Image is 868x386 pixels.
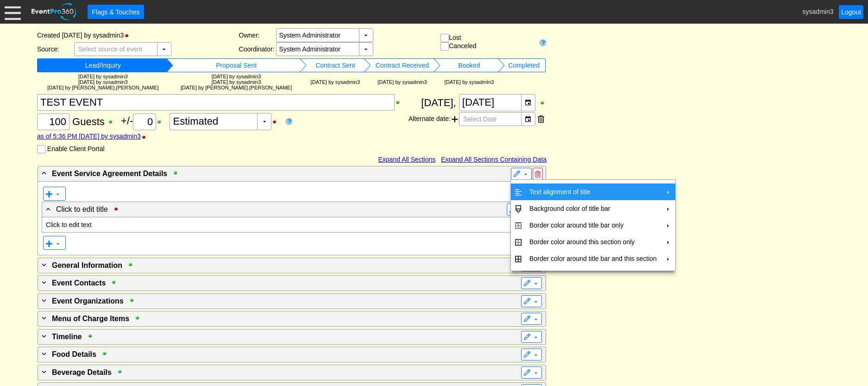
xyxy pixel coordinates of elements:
a: Expand All Sections [378,156,435,163]
tr: Background color of title bar [511,200,675,217]
span: Event Service Agreement Details [52,170,167,177]
div: Alternate date: [409,111,547,127]
label: Enable Client Portal [47,145,105,152]
div: Show title when printing; click to hide title when printing. [87,333,98,339]
div: Remove this date [538,112,544,126]
td: [DATE] by sysadmin3 [371,72,433,92]
div: Event Service Agreement Details [40,168,506,179]
div: Hide Guest Count Stamp when printing; click to show Guest Count Stamp when printing. [141,134,151,140]
td: [DATE] by sysadmin3 [307,72,365,92]
span: Add another alternate date [452,112,458,126]
div: Lost Canceled [440,34,535,51]
p: Click to edit text [46,221,538,228]
td: Change status to Proposal Sent [173,58,300,72]
div: Show title when printing; click to hide title when printing. [129,297,139,304]
span: sysadmin3 [803,7,834,15]
div: Coordinator: [239,45,276,53]
a: Expand All Sections Containing Data [441,156,547,163]
td: Change status to Booked [440,58,498,72]
span: +/- [121,115,170,127]
span: Change settings for this section [523,332,540,342]
td: Change status to Contract Sent [307,58,365,72]
td: [DATE] by sysadmin3 [DATE] by sysadmin3 [DATE] by [PERSON_NAME].[PERSON_NAME] [40,72,166,92]
span: Delete this section [533,168,543,180]
div: Timeline [40,331,506,342]
table: Change settings for this section [510,179,676,271]
span: Select Date [461,113,498,126]
div: Show Event Date when printing; click to hide Event Date when printing. [539,100,547,106]
td: Border color around this section only [526,234,660,250]
div: Source: [37,45,74,53]
div: Show title when printing; click to hide title when printing. [134,315,145,321]
span: Add a row below [45,189,62,198]
span: Event Contacts [52,279,106,287]
div: Show title when printing; click to hide title when printing. [101,350,112,357]
div: Owner: [239,32,276,39]
td: Change status to Contract Received [371,58,433,72]
span: Change settings for this section [523,350,540,359]
div: Click to edit title [44,203,502,215]
span: Timeline [52,333,82,341]
div: Show title when printing; click to hide title when printing. [117,368,127,375]
a: as of 5:36 PM [DATE] by sysadmin3 [37,133,141,140]
div: Beverage Details [40,367,506,378]
div: Hide Status Bar when printing; click to show Status Bar when printing. [124,32,134,39]
div: Hide title when printing; click to show title when printing. [113,206,124,212]
div: dijit_DropDownMenu_30 [510,179,676,271]
span: Flags & Touches [90,7,141,17]
span: Change settings for this section [523,368,540,377]
div: General Information [40,259,506,271]
div: Food Details [40,348,506,360]
img: EventPro360 [30,1,78,22]
tr: Border color around this section only [511,234,675,250]
a: Logout [839,5,863,19]
div: Show title when printing; click to hide title when printing. [127,261,138,268]
span: Food Details [52,350,96,358]
td: Change status to Lead/Inquiry [40,58,166,72]
div: Show Event Title when printing; click to hide Event Title when printing. [395,99,405,106]
div: Event Contacts [40,277,506,288]
td: Background color of title bar [526,200,660,217]
span: [DATE], [421,97,456,108]
span: Click to edit title [56,206,108,214]
td: Change status to Completed [505,58,543,72]
span: Change settings for this section [523,297,540,306]
div: Event Organizations [40,295,506,306]
div: Created [DATE] by sysadmin3 [37,28,239,42]
td: Border color around title bar and this section [526,250,660,267]
span: Menu of Charge Items [52,315,129,323]
span: General Information [52,261,122,269]
tr: Border color around title bar and this section [511,250,675,267]
div: Menu: Click or 'Crtl+M' to toggle menu open/close [5,4,21,20]
td: [DATE] by sysadmin3 [440,72,498,92]
span: Change settings for this block [509,205,525,214]
div: Hide Guest Count Status when printing; click to show Guest Count Status when printing. [271,119,282,125]
span: Beverage Details [52,368,112,376]
div: Show title when printing; click to hide title when printing. [111,279,121,285]
span: Change settings for this section [523,278,540,288]
span: Change settings for this section [513,169,529,178]
span: Select source of event [76,43,145,56]
td: [DATE] by sysadmin3 [DATE] by sysadmin3 [DATE] by [PERSON_NAME].[PERSON_NAME] [173,72,300,92]
span: Guests [72,116,105,127]
span: Add a row below [45,238,62,247]
td: Border color around title bar only [526,217,660,234]
div: Show Plus/Minus Count when printing; click to hide Plus/Minus Count when printing. [156,119,167,125]
tr: Text alignment of title [511,184,675,200]
div: Menu of Charge Items [40,313,506,324]
tr: Border color around title bar only [511,217,675,234]
span: Change settings for this section [523,314,540,323]
span: Event Organizations [52,297,124,305]
div: Show Guest Count when printing; click to hide Guest Count when printing. [107,119,118,125]
td: Text alignment of title [526,184,660,200]
div: Show title when printing; click to hide title when printing. [172,170,183,176]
